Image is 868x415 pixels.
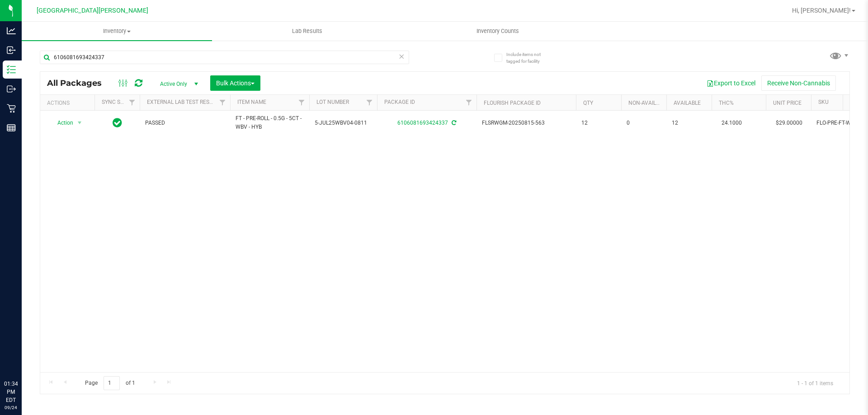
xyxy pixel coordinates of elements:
[583,100,593,106] a: Qty
[628,100,669,106] a: Non-Available
[22,22,212,41] a: Inventory
[792,7,851,14] span: Hi, [PERSON_NAME]!
[402,22,593,41] a: Inventory Counts
[7,84,16,93] inline-svg: Outbound
[125,95,140,110] a: Filter
[790,376,840,390] span: 1 - 1 of 1 items
[236,114,304,131] span: FT - PRE-ROLL - 0.5G - 5CT - WBV - HYB
[77,376,142,390] span: Page of 1
[4,404,18,411] p: 09/24
[506,51,552,65] span: Include items not tagged for facility
[464,27,531,35] span: Inventory Counts
[7,26,16,35] inline-svg: Analytics
[7,104,16,113] inline-svg: Retail
[147,99,218,105] a: External Lab Test Result
[4,380,18,404] p: 01:34 PM EDT
[773,100,802,106] a: Unit Price
[7,123,16,132] inline-svg: Reports
[701,75,761,91] button: Export to Excel
[384,99,415,105] a: Package ID
[102,99,137,105] a: Sync Status
[113,117,122,129] span: In Sync
[216,79,255,87] span: Bulk Actions
[9,343,36,370] iframe: Resource center
[397,120,448,126] a: 6106081693424337
[462,95,476,110] a: Filter
[627,119,661,127] span: 0
[212,22,402,41] a: Lab Results
[771,117,807,130] span: $29.00000
[237,99,266,105] a: Item Name
[215,95,230,110] a: Filter
[482,119,571,127] span: FLSRWGM-20250815-563
[717,117,746,130] span: 24.1000
[294,95,309,110] a: Filter
[484,100,541,106] a: Flourish Package ID
[818,99,829,105] a: SKU
[7,46,16,55] inline-svg: Inbound
[398,51,405,62] span: Clear
[47,100,91,106] div: Actions
[719,100,734,106] a: THC%
[47,78,111,88] span: All Packages
[22,27,212,35] span: Inventory
[316,99,349,105] a: Lot Number
[40,51,409,64] input: Search Package ID, Item Name, SKU, Lot or Part Number...
[104,376,120,390] input: 1
[761,75,836,91] button: Receive Non-Cannabis
[210,75,260,91] button: Bulk Actions
[362,95,377,110] a: Filter
[581,119,616,127] span: 12
[672,119,706,127] span: 12
[674,100,701,106] a: Available
[450,120,456,126] span: Sync from Compliance System
[280,27,335,35] span: Lab Results
[7,65,16,74] inline-svg: Inventory
[315,119,372,127] span: 5-JUL25WBV04-0811
[37,7,148,14] span: [GEOGRAPHIC_DATA][PERSON_NAME]
[74,117,85,129] span: select
[49,117,74,129] span: Action
[145,119,225,127] span: PASSED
